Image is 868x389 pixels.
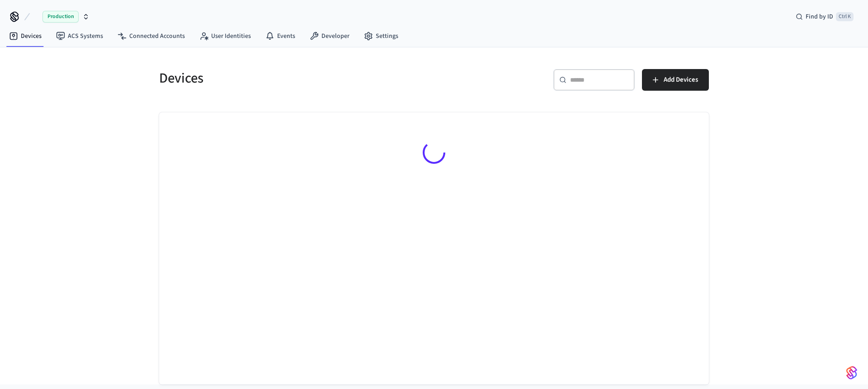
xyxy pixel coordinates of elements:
span: Find by ID [806,12,833,21]
button: Add Devices [642,69,709,91]
a: Settings [357,28,406,44]
span: Add Devices [664,74,698,86]
a: ACS Systems [49,28,110,44]
a: Devices [2,28,49,44]
a: Connected Accounts [110,28,192,44]
img: SeamLogoGradient.69752ec5.svg [846,366,857,380]
a: Events [258,28,302,44]
div: Find by IDCtrl K [788,9,861,25]
span: Ctrl K [836,12,854,21]
span: Production [42,11,79,23]
a: Developer [302,28,357,44]
h5: Devices [159,69,429,88]
a: User Identities [192,28,258,44]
